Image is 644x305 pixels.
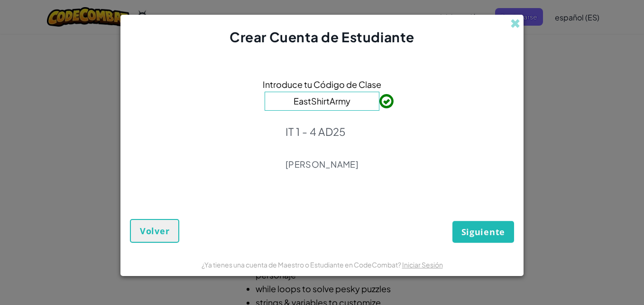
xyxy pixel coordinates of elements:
span: ¿Ya tienes una cuenta de Maestro o Estudiante en CodeCombat? [202,260,402,269]
p: IT 1 - 4 AD25 [285,125,359,138]
span: Volver [140,225,169,237]
span: Crear Cuenta de Estudiante [230,29,414,45]
p: [PERSON_NAME] [285,159,359,170]
button: Siguiente [452,221,514,243]
button: Volver [130,219,179,243]
span: Siguiente [461,226,505,238]
span: Introduce tu Código de Clase [263,77,381,91]
a: Iniciar Sesión [402,260,443,269]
